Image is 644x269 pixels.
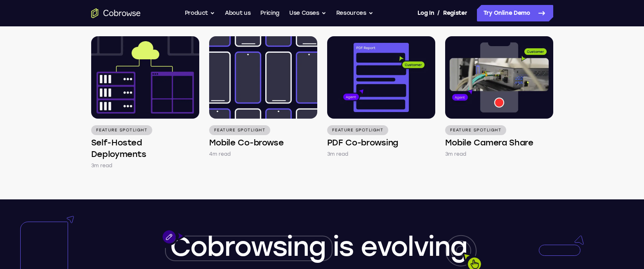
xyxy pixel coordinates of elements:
a: Go to the home page [91,8,141,18]
p: 3m read [445,150,467,158]
button: Resources [336,5,373,21]
p: Feature Spotlight [327,125,388,135]
a: About us [225,5,250,21]
h4: Self-Hosted Deployments [91,137,199,160]
button: Product [185,5,215,21]
h4: Mobile Camera Share [445,137,533,148]
a: Feature Spotlight PDF Co-browsing 3m read [327,36,435,158]
p: 3m read [327,150,349,158]
img: Self-Hosted Deployments [91,36,199,119]
a: Register [443,5,467,21]
span: / [437,8,440,18]
p: 4m read [209,150,231,158]
a: Feature Spotlight Mobile Co-browse 4m read [209,36,317,158]
span: Cobrowsing [170,231,326,262]
p: Feature Spotlight [91,125,152,135]
img: Mobile Co-browse [209,36,317,119]
button: Use Cases [289,5,326,21]
span: evolving [361,231,467,262]
a: Feature Spotlight Self-Hosted Deployments 3m read [91,36,199,170]
a: Try Online Demo [477,5,553,21]
img: Mobile Camera Share [445,36,553,119]
p: Feature Spotlight [445,125,506,135]
h4: PDF Co-browsing [327,137,399,148]
a: Log In [418,5,434,21]
a: Pricing [260,5,279,21]
h4: Mobile Co-browse [209,137,284,148]
img: PDF Co-browsing [327,36,435,119]
p: Feature Spotlight [209,125,270,135]
a: Feature Spotlight Mobile Camera Share 3m read [445,36,553,158]
p: 3m read [91,161,113,170]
